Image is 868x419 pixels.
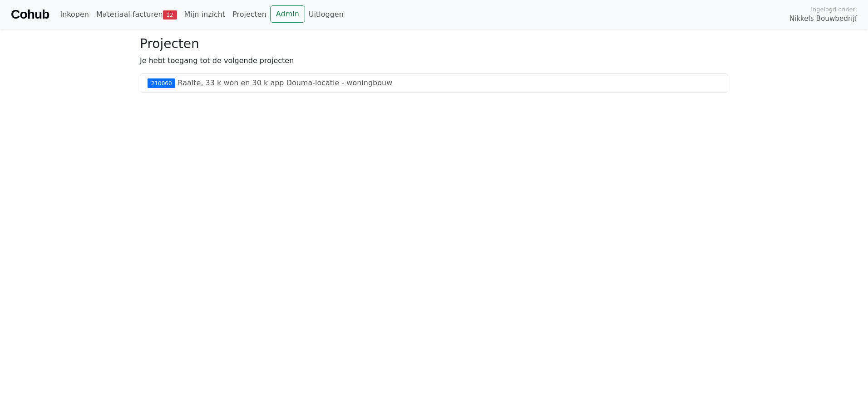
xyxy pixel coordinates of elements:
span: Ingelogd onder: [811,5,857,14]
a: Cohub [11,4,49,25]
a: Mijn inzicht [181,5,229,24]
div: 210060 [148,78,175,88]
h3: Projecten [140,36,728,52]
span: Nikkels Bouwbedrijf [789,14,857,24]
p: Je hebt toegang tot de volgende projecten [140,55,728,66]
a: Projecten [229,5,270,24]
a: Admin [270,5,305,23]
span: 12 [163,10,177,19]
a: Materiaal facturen12 [93,5,181,24]
a: Inkopen [56,5,92,24]
a: Uitloggen [305,5,347,24]
a: Raalte, 33 k won en 30 k app Douma-locatie - woningbouw [178,78,393,87]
